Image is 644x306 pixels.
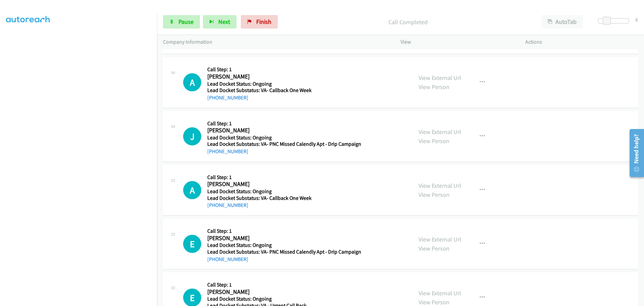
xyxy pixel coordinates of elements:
[207,296,307,302] h5: Lead Docket Status: Ongoing
[207,256,248,262] a: [PHONE_NUMBER]
[635,15,638,24] div: 4
[203,15,236,29] button: Next
[625,126,644,180] iframe: Resource Center
[218,18,230,26] span: Next
[419,74,461,82] a: View External Url
[207,249,361,255] h5: Lead Docket Substatus: VA- PNC Missed Calendly Apt - Drip Campaign
[207,127,361,134] h2: [PERSON_NAME]
[525,38,638,46] p: Actions
[207,202,248,208] a: [PHONE_NUMBER]
[178,18,194,26] span: Pause
[183,73,201,91] h1: A
[207,188,312,195] h5: Lead Docket Status: Ongoing
[207,174,312,181] h5: Call Step: 1
[183,127,201,145] h1: J
[419,245,449,252] a: View Person
[183,181,201,199] div: The call is yet to be attempted
[400,38,513,46] p: View
[207,87,312,94] h5: Lead Docket Substatus: VA- Callback One Week
[207,148,248,155] a: [PHONE_NUMBER]
[163,38,388,46] p: Company Information
[183,73,201,91] div: The call is yet to be attempted
[287,17,529,27] p: Call Completed
[419,137,449,145] a: View Person
[419,182,461,189] a: View External Url
[183,235,201,253] div: The call is yet to be attempted
[256,18,271,26] span: Finish
[207,242,361,249] h5: Lead Docket Status: Ongoing
[207,81,312,87] h5: Lead Docket Status: Ongoing
[207,66,312,73] h5: Call Step: 1
[207,195,312,202] h5: Lead Docket Substatus: VA- Callback One Week
[419,235,461,243] a: View External Url
[241,15,278,29] a: Finish
[541,15,583,29] button: AutoTab
[419,83,449,91] a: View Person
[207,281,307,288] h5: Call Step: 1
[207,94,248,101] a: [PHONE_NUMBER]
[419,191,449,199] a: View Person
[183,181,201,199] h1: A
[207,73,312,81] h2: [PERSON_NAME]
[207,180,312,188] h2: [PERSON_NAME]
[207,234,361,242] h2: [PERSON_NAME]
[207,228,361,234] h5: Call Step: 1
[183,235,201,253] h1: E
[419,298,449,306] a: View Person
[207,134,361,141] h5: Lead Docket Status: Ongoing
[183,127,201,145] div: The call is yet to be attempted
[207,120,361,127] h5: Call Step: 1
[163,15,200,29] a: Pause
[207,288,307,296] h2: [PERSON_NAME]
[419,289,461,297] a: View External Url
[419,128,461,136] a: View External Url
[207,141,361,147] h5: Lead Docket Substatus: VA- PNC Missed Calendly Apt - Drip Campaign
